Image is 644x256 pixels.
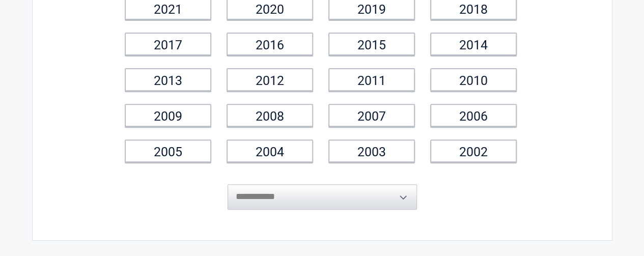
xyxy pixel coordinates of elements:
a: 2009 [125,104,211,127]
a: 2008 [227,104,313,127]
a: 2016 [227,33,313,55]
a: 2007 [328,104,415,127]
a: 2015 [328,33,415,55]
a: 2014 [430,33,517,55]
a: 2011 [328,68,415,91]
a: 2002 [430,139,517,162]
a: 2017 [125,33,211,55]
a: 2012 [227,68,313,91]
a: 2004 [227,139,313,162]
a: 2010 [430,68,517,91]
a: 2006 [430,104,517,127]
a: 2003 [328,139,415,162]
a: 2013 [125,68,211,91]
a: 2005 [125,139,211,162]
